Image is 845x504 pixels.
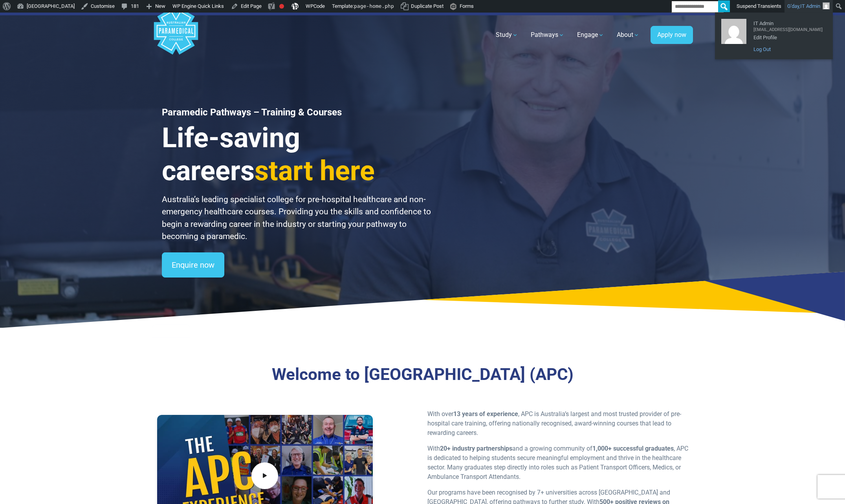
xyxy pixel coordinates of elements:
[152,15,200,55] a: Australian Paramedical College
[279,4,284,9] div: Focus keyphrase not set
[354,3,394,9] span: page-home.php
[162,107,432,118] h1: Paramedic Pathways – Training & Courses
[162,194,432,243] p: Australia’s leading specialist college for pre-hospital healthcare and non-emergency healthcare c...
[255,155,375,187] span: start here
[572,24,609,46] a: Engage
[753,17,823,24] span: IT Admin
[427,444,688,482] p: With and a growing community of , APC is dedicated to helping students secure meaningful employme...
[800,3,820,9] span: IT Admin
[715,13,833,59] ul: G'day, IT Admin
[651,26,693,44] a: Apply now
[491,24,523,46] a: Study
[750,44,827,55] a: Log Out
[162,252,224,278] a: Enquire now
[526,24,569,46] a: Pathways
[440,445,512,452] strong: 20+ industry partnerships
[453,410,518,418] strong: 13 years of experience
[592,445,674,452] strong: 1,000+ successful graduates
[197,365,648,385] h3: Welcome to [GEOGRAPHIC_DATA] (APC)
[753,24,823,31] span: [EMAIL_ADDRESS][DOMAIN_NAME]
[427,409,688,438] p: With over , APC is Australia’s largest and most trusted provider of pre-hospital care training, o...
[162,121,432,187] h3: Life-saving careers
[612,24,644,46] a: About
[753,31,823,38] span: Edit Profile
